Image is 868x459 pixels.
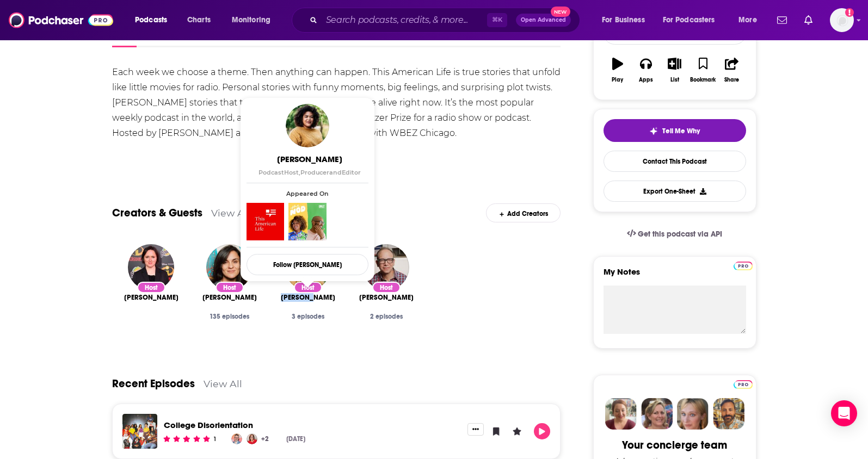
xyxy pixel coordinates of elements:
[247,254,368,275] button: Follow [PERSON_NAME]
[128,244,174,290] img: Sarah Vowell
[135,13,167,28] span: Podcasts
[734,260,753,270] a: Pro website
[124,293,178,302] span: [PERSON_NAME]
[830,8,854,32] img: User Profile
[231,433,242,444] img: Ira Glass
[247,433,257,444] img: Nancy Updike
[122,414,157,449] img: College Disorientation
[738,13,757,28] span: More
[717,51,746,90] button: Share
[602,13,645,28] span: For Business
[690,77,716,83] div: Bookmark
[187,13,211,28] span: Charts
[662,127,700,135] span: Tell Me Why
[830,8,854,32] span: Logged in as kochristina
[286,435,305,443] div: [DATE]
[663,13,715,28] span: For Podcasters
[302,8,590,33] div: Search podcasts, credits, & more...
[124,293,178,302] a: Sarah Vowell
[299,169,300,176] span: ,
[204,378,242,389] a: View All
[604,119,746,142] button: tell me why sparkleTell Me Why
[247,203,284,240] img: This American Life
[162,435,211,443] div: Community Rating: 5 out of 5
[618,221,731,247] a: Get this podcast via API
[467,423,484,435] button: Show More Button
[724,77,739,83] div: Share
[322,11,487,29] input: Search podcasts, credits, & more...
[359,293,414,302] span: [PERSON_NAME]
[649,127,658,135] img: tell me why sparkle
[638,230,722,239] span: Get this podcast via API
[605,398,637,430] img: Sydney Profile
[845,8,854,17] svg: Add a profile image
[249,154,371,164] span: [PERSON_NAME]
[551,7,570,17] span: New
[260,433,270,444] a: +2
[670,77,679,83] div: List
[232,13,270,28] span: Monitoring
[112,65,561,141] div: Each week we choose a theme. Then anything can happen. This American Life is true stories that un...
[206,244,253,290] img: Lilly Sullivan
[224,11,285,29] button: open menu
[639,77,653,83] div: Apps
[831,400,857,426] div: Open Intercom Messenger
[488,423,504,439] button: Bookmark Episode
[202,293,257,302] a: Lilly Sullivan
[734,379,753,389] a: Pro website
[202,293,257,302] span: [PERSON_NAME]
[288,203,326,240] img: The Nod
[660,51,688,90] button: List
[258,169,361,176] span: Podcast Host Producer Editor
[9,10,113,30] img: Podchaser - Follow, Share and Rate Podcasts
[830,8,854,32] button: Show profile menu
[359,293,414,302] a: David Kestenbaum
[594,11,658,29] button: open menu
[521,17,566,23] span: Open Advanced
[281,293,335,302] a: Emanuele Berry
[656,11,731,29] button: open menu
[199,313,260,320] div: 135 episodes
[249,154,371,176] a: [PERSON_NAME]PodcastHost,ProducerandEditor
[112,206,202,220] a: Creators & Guests
[286,104,329,147] img: Emanuele Berry
[734,262,753,270] img: Podchaser Pro
[363,244,409,290] img: David Kestenbaum
[734,380,753,389] img: Podchaser Pro
[534,423,550,439] button: Play
[604,51,632,90] button: Play
[356,313,417,320] div: 2 episodes
[278,313,338,320] div: 3 episodes
[622,438,727,452] div: Your concierge team
[214,436,216,443] div: 1
[713,398,744,430] img: Jon Profile
[127,11,181,29] button: open menu
[632,51,660,90] button: Apps
[487,13,507,27] span: ⌘ K
[180,11,217,29] a: Charts
[164,420,253,430] a: College Disorientation
[612,77,623,83] div: Play
[329,169,342,176] span: and
[247,190,368,197] span: Appeared On
[773,11,791,29] a: Show notifications dropdown
[604,266,746,286] label: My Notes
[731,11,771,29] button: open menu
[604,151,746,172] a: Contact This Podcast
[216,282,244,293] div: Host
[677,398,709,430] img: Jules Profile
[281,293,335,302] span: [PERSON_NAME]
[641,398,673,430] img: Barbara Profile
[211,207,250,219] a: View All
[516,14,571,27] button: Open AdvancedNew
[509,423,525,439] button: Leave a Rating
[372,282,401,293] div: Host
